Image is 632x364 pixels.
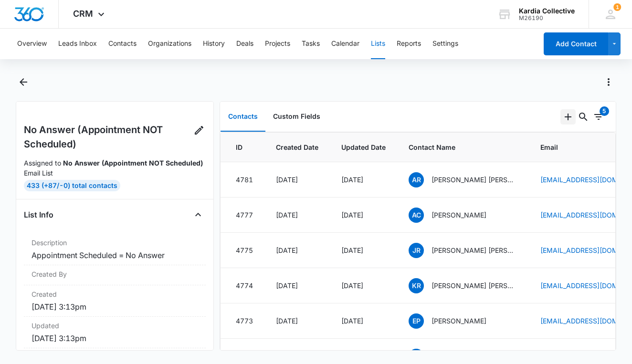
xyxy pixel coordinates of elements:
dd: [DATE] 3:13pm [32,301,198,312]
span: 1 [613,3,621,11]
p: [PERSON_NAME] [432,210,486,220]
span: Contact Name [409,142,517,152]
button: Reports [397,29,421,59]
div: Created By [24,265,206,285]
button: Leads Inbox [58,29,97,59]
button: Organizations [148,29,191,59]
p: [PERSON_NAME] [432,316,486,326]
span: CRM [73,9,93,19]
div: 4774 [236,281,253,291]
div: account name [519,7,575,15]
button: Tasks [302,29,320,59]
dt: Updated [32,321,198,331]
div: Created[DATE] 3:13pm [24,285,206,317]
span: jR [409,243,424,258]
p: [PERSON_NAME] [PERSON_NAME] [432,245,517,255]
button: Deals [236,29,253,59]
button: History [203,29,225,59]
span: AR [409,172,424,187]
div: 4781 [236,175,253,185]
div: [DATE] [341,245,386,255]
button: Filters [591,109,606,125]
div: account id [519,15,575,21]
div: [DATE] [341,281,386,291]
button: Add [560,109,576,125]
div: 4775 [236,245,253,255]
div: notifications count [613,3,621,11]
span: EP [409,313,424,329]
div: 433 (+87/-0) Total Contacts [24,180,120,191]
div: [DATE] [341,175,386,185]
div: 4773 [236,316,253,326]
button: Settings [432,29,458,59]
div: Updated[DATE] 3:13pm [24,317,206,348]
p: [PERSON_NAME] [PERSON_NAME] [432,175,517,185]
strong: No Answer (Appointment NOT Scheduled) [63,159,203,167]
div: DescriptionAppointment Scheduled = No Answer [24,234,206,265]
div: [DATE] [276,245,318,255]
p: [PERSON_NAME] [PERSON_NAME] [432,281,517,291]
div: 5 items [600,106,609,116]
button: Projects [265,29,290,59]
button: Search... [576,109,591,125]
dt: Created [32,289,198,299]
button: Lists [371,29,385,59]
div: 4777 [236,210,253,220]
button: Custom Fields [265,102,328,132]
button: Add Contact [544,32,608,55]
span: AC [409,208,424,223]
button: Actions [601,74,616,90]
div: [DATE] [341,210,386,220]
button: Contacts [108,29,137,59]
p: Assigned to Email List [24,158,206,178]
span: KR [409,278,424,293]
dt: Created By [32,269,198,279]
button: Close [190,207,206,222]
span: Updated Date [341,142,386,152]
button: Overview [17,29,47,59]
button: Calendar [331,29,359,59]
h4: List Info [24,209,53,220]
div: [DATE] [276,281,318,291]
div: [DATE] [276,175,318,185]
button: Contacts [221,102,265,132]
div: [DATE] [341,316,386,326]
span: ID [236,142,253,152]
span: DW [409,349,424,364]
span: Created Date [276,142,318,152]
h2: No Answer (Appointment NOT Scheduled) [24,123,192,151]
div: [DATE] [276,316,318,326]
button: Back [16,74,31,90]
dt: Description [32,238,198,248]
dd: Appointment Scheduled = No Answer [32,250,198,261]
dd: [DATE] 3:13pm [32,333,198,344]
div: [DATE] [276,210,318,220]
